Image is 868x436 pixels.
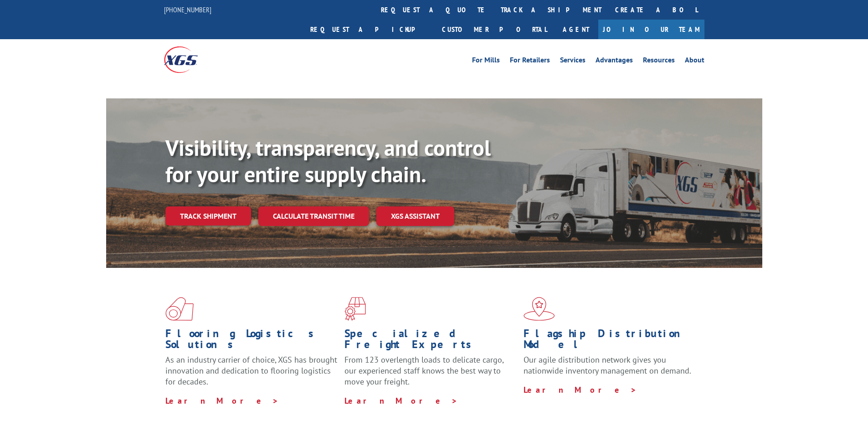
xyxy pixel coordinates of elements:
a: Agent [554,20,598,39]
a: Advantages [596,56,633,67]
a: Calculate transit time [258,206,369,226]
span: As an industry carrier of choice, XGS has brought innovation and dedication to flooring logistics... [165,354,337,387]
a: Services [560,56,586,67]
h1: Flagship Distribution Model [524,328,696,354]
a: Join Our Team [598,20,704,39]
img: xgs-icon-flagship-distribution-model-red [524,297,555,321]
a: [PHONE_NUMBER] [164,5,211,14]
a: Learn More > [344,395,458,406]
a: XGS ASSISTANT [376,206,454,226]
h1: Specialized Freight Experts [344,328,517,354]
a: Customer Portal [435,20,554,39]
h1: Flooring Logistics Solutions [165,328,338,354]
a: Resources [643,56,675,67]
img: xgs-icon-total-supply-chain-intelligence-red [165,297,194,321]
a: For Mills [472,56,500,67]
p: From 123 overlength loads to delicate cargo, our experienced staff knows the best way to move you... [344,354,517,395]
a: Track shipment [165,206,251,226]
a: Request a pickup [303,20,435,39]
b: Visibility, transparency, and control for your entire supply chain. [165,133,491,188]
a: Learn More > [165,395,279,406]
img: xgs-icon-focused-on-flooring-red [344,297,366,321]
a: For Retailers [510,56,550,67]
span: Our agile distribution network gives you nationwide inventory management on demand. [524,354,691,376]
a: Learn More > [524,385,637,395]
a: About [685,56,704,67]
